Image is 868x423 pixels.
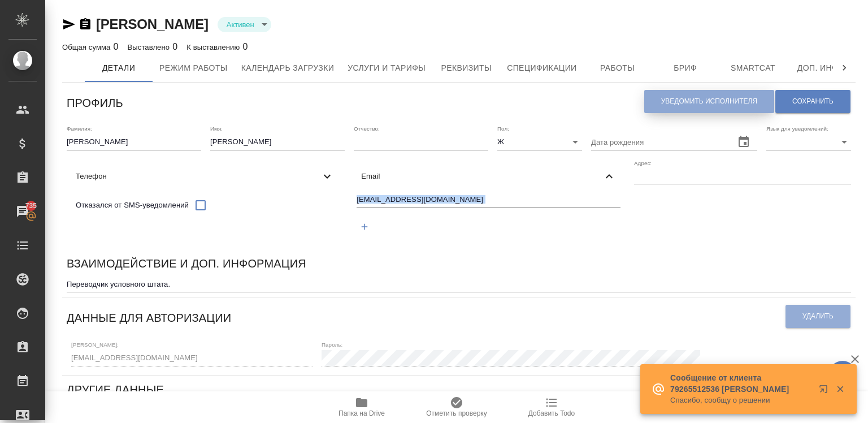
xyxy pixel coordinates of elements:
span: Телефон [76,171,320,182]
span: Реквизиты [439,61,493,75]
span: Детали [92,61,146,75]
span: Спецификации [507,61,576,75]
p: Спасибо, сообщу о решении [670,395,811,406]
span: 735 [19,200,44,212]
div: Телефон [67,164,343,189]
textarea: Переводчик условного штата. [67,280,851,288]
button: Папка на Drive [314,391,409,423]
label: Пол: [497,126,509,132]
button: Активен [223,20,258,29]
button: Уведомить исполнителя [644,90,774,113]
div: 0 [62,40,119,54]
button: Закрыть [828,384,852,394]
label: Язык для уведомлений: [766,126,828,132]
a: 735 [3,197,42,226]
a: [PERSON_NAME] [96,16,209,32]
button: Добавить [353,215,376,238]
p: Выставлено [128,43,173,51]
span: Добавить Todo [528,409,575,417]
span: Бриф [658,61,713,75]
button: Отметить проверку [409,391,504,423]
span: Папка на Drive [338,409,385,417]
span: Отказался от SMS-уведомлений [76,200,189,211]
p: Общая сумма [62,43,113,51]
span: Smartcat [726,61,780,75]
h6: Взаимодействие и доп. информация [67,254,306,273]
span: Уведомить исполнителя [661,97,757,106]
div: 0 [128,40,178,54]
h6: Данные для авторизации [67,309,231,327]
label: [PERSON_NAME]: [71,342,119,348]
span: Работы [591,61,645,75]
div: Email [352,164,624,189]
p: Сообщение от клиента 79265512536 [PERSON_NAME] [670,372,811,395]
button: Добавить Todo [504,391,599,423]
label: Имя: [210,126,223,132]
span: Режим работы [159,61,228,75]
span: Отметить проверку [426,409,487,417]
h6: Другие данные [67,381,164,399]
button: Скопировать ссылку [79,18,92,31]
label: Фамилия: [67,126,92,132]
p: К выставлению [186,43,242,51]
button: 🙏 [828,361,857,389]
span: Доп. инфо [794,61,848,75]
button: Сохранить [775,90,850,113]
div: Активен [218,17,271,32]
h6: Профиль [67,94,123,112]
span: Сохранить [792,97,834,106]
span: Календарь загрузки [241,61,335,75]
button: Скопировать ссылку для ЯМессенджера [62,18,76,31]
span: Email [361,171,602,182]
label: Адрес: [634,160,652,166]
span: Услуги и тарифы [348,61,426,75]
button: Открыть в новой вкладке [812,378,839,405]
label: Отчество: [354,126,380,132]
label: Пароль: [322,342,342,348]
div: Ж [497,134,582,150]
div: 0 [186,40,248,54]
